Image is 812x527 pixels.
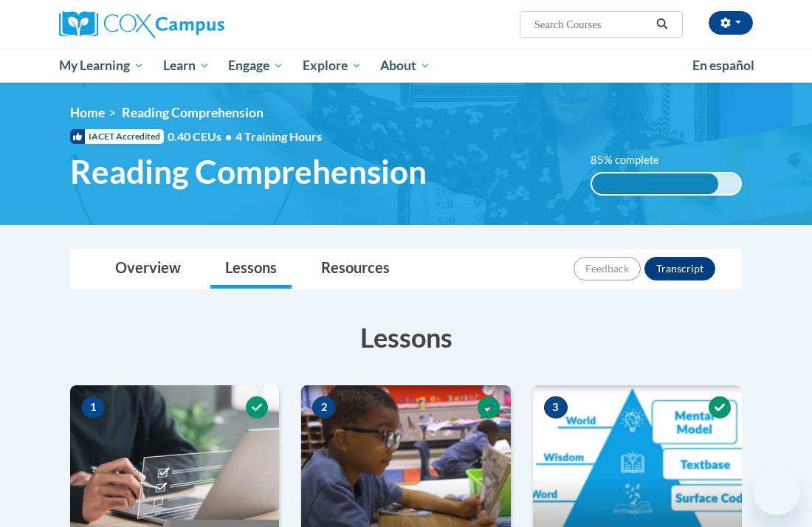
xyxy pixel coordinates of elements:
a: My Learning [49,49,154,83]
a: About [371,49,441,83]
a: Explore [293,49,371,83]
button: Search [651,15,673,33]
a: Lessons [210,249,292,289]
input: Search Courses [533,15,651,33]
span: 1 [81,396,105,418]
span: Reading Comprehension [122,105,264,120]
a: Resources [306,249,405,289]
span: Explore [303,57,362,75]
span: 3 [544,396,568,418]
span: 2 [312,396,336,418]
img: Cox Campus [59,11,224,38]
a: Learn [154,49,219,83]
a: Home [70,105,105,120]
span: 0.40 CEUs [168,128,235,145]
span: About [380,57,430,75]
label: 85% complete [591,152,675,168]
iframe: Button to launch messaging window [753,468,800,515]
span: IACET Accredited [70,129,164,144]
a: Cox Campus [59,11,275,38]
a: Engage [219,49,293,83]
span: Learn [163,57,210,75]
span: • [225,129,232,143]
button: Transcript [644,257,715,280]
span: Reading Comprehension [70,152,427,191]
span: En español [692,58,754,73]
span: 4 Training Hours [235,129,322,143]
span: My Learning [59,57,144,75]
span: Engage [228,57,283,75]
div: Main menu [48,49,764,83]
a: En español [683,50,764,81]
div: 85% complete [592,173,718,194]
button: Account Settings [709,11,753,35]
a: Overview [100,249,196,289]
h3: Lessons [70,319,742,356]
button: Feedback [574,257,641,280]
